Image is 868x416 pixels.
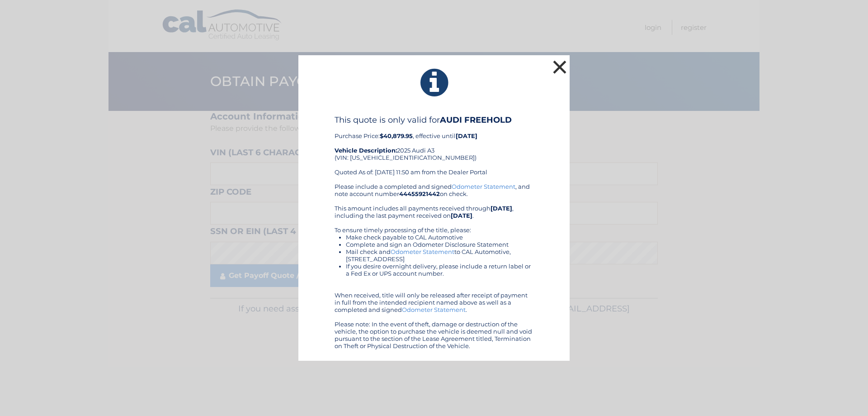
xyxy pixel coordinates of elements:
li: Complete and sign an Odometer Disclosure Statement [346,241,533,248]
b: [DATE] [456,132,477,139]
b: [DATE] [491,205,512,212]
strong: Vehicle Description: [335,147,397,154]
b: AUDI FREEHOLD [440,115,512,125]
b: [DATE] [451,212,472,219]
b: 44455921442 [399,190,440,197]
li: Mail check and to CAL Automotive, [STREET_ADDRESS] [346,248,533,263]
button: × [551,58,569,76]
div: Purchase Price: , effective until 2025 Audi A3 (VIN: [US_VEHICLE_IDENTIFICATION_NUMBER]) Quoted A... [335,115,533,183]
a: Odometer Statement [402,306,466,313]
div: Please include a completed and signed , and note account number on check. This amount includes al... [335,183,533,349]
b: $40,879.95 [380,132,413,139]
a: Odometer Statement [452,183,515,190]
h4: This quote is only valid for [335,115,533,125]
li: If you desire overnight delivery, please include a return label or a Fed Ex or UPS account number. [346,263,533,277]
li: Make check payable to CAL Automotive [346,234,533,241]
a: Odometer Statement [391,248,454,255]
